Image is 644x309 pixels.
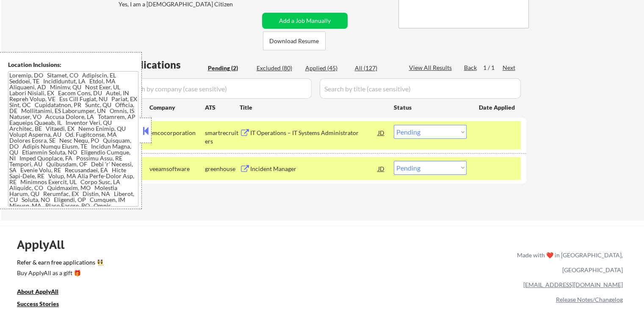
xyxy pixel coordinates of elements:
[17,268,102,279] a: Buy ApplyAll as a gift 🎁
[17,270,102,276] div: Buy ApplyAll as a gift 🎁
[17,287,70,298] a: About ApplyAll
[240,103,386,112] div: Title
[394,99,467,115] div: Status
[377,125,386,140] div: JD
[149,103,205,112] div: Company
[263,31,326,50] button: Download Resume
[355,64,397,72] div: All (127)
[523,281,623,288] a: [EMAIL_ADDRESS][DOMAIN_NAME]
[250,129,378,137] div: IT Operations – IT Systems Administrator
[8,61,138,69] div: Location Inclusions:
[205,129,240,145] div: smartrecruiters
[320,78,521,99] input: Search by title (case sensitive)
[17,259,340,268] a: Refer & earn free applications 👯‍♀️
[479,103,516,112] div: Date Applied
[377,161,386,176] div: JD
[262,13,348,29] button: Add a Job Manually
[121,60,205,70] div: Applications
[17,288,58,295] u: About ApplyAll
[556,296,623,303] a: Release Notes/Changelog
[305,64,348,72] div: Applied (45)
[205,165,240,173] div: greenhouse
[208,64,250,72] div: Pending (2)
[409,63,454,72] div: View All Results
[17,300,59,307] u: Success Stories
[149,165,205,173] div: veeamsoftware
[121,78,312,99] input: Search by company (case sensitive)
[250,165,378,173] div: Incident Manager
[503,63,516,72] div: Next
[483,63,503,72] div: 1 / 1
[205,103,240,112] div: ATS
[17,237,74,252] div: ApplyAll
[464,63,478,72] div: Back
[514,248,623,277] div: Made with ❤️ in [GEOGRAPHIC_DATA], [GEOGRAPHIC_DATA]
[257,64,299,72] div: Excluded (80)
[149,129,205,137] div: emcocorporation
